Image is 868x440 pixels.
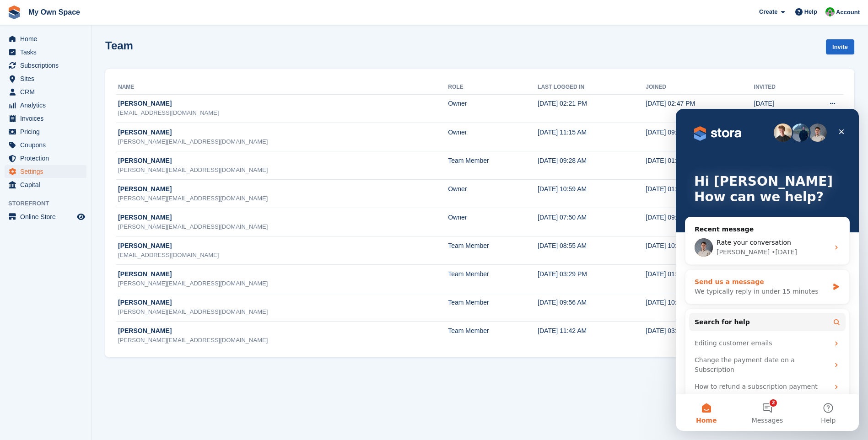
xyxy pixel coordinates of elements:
[20,178,75,191] span: Capital
[538,80,646,95] th: Last logged in
[118,99,448,108] div: [PERSON_NAME]
[20,125,75,138] span: Pricing
[118,241,448,251] div: [PERSON_NAME]
[538,179,646,208] td: [DATE] 10:59 AM
[646,236,754,265] td: [DATE] 10:12 AM
[5,112,86,125] a: menu
[75,211,86,222] a: Preview store
[448,322,538,350] td: Team Member
[804,7,817,16] span: Help
[646,208,754,236] td: [DATE] 09:25 AM
[105,39,133,52] h1: Team
[116,80,448,95] th: Name
[5,99,86,112] a: menu
[118,307,448,317] div: [PERSON_NAME][EMAIL_ADDRESS][DOMAIN_NAME]
[538,151,646,179] td: [DATE] 09:28 AM
[646,80,754,95] th: Joined
[20,99,75,112] span: Analytics
[538,293,646,322] td: [DATE] 09:56 AM
[448,236,538,265] td: Team Member
[448,265,538,293] td: Team Member
[5,152,86,165] a: menu
[5,178,86,191] a: menu
[118,251,448,260] div: [EMAIL_ADDRESS][DOMAIN_NAME]
[118,326,448,336] div: [PERSON_NAME]
[118,156,448,166] div: [PERSON_NAME]
[448,179,538,208] td: Owner
[20,32,75,45] span: Home
[646,94,754,123] td: [DATE] 02:47 PM
[448,208,538,236] td: Owner
[118,166,448,175] div: [PERSON_NAME][EMAIL_ADDRESS][DOMAIN_NAME]
[5,72,86,85] a: menu
[20,86,75,98] span: CRM
[20,165,75,178] span: Settings
[754,94,802,123] td: [DATE]
[646,123,754,151] td: [DATE] 09:41 AM
[5,210,86,223] a: menu
[448,123,538,151] td: Owner
[118,184,448,194] div: [PERSON_NAME]
[5,59,86,72] a: menu
[20,72,75,85] span: Sites
[676,109,859,431] iframe: Intercom live chat
[646,322,754,350] td: [DATE] 03:20 PM
[118,269,448,279] div: [PERSON_NAME]
[20,152,75,165] span: Protection
[646,179,754,208] td: [DATE] 01:31 PM
[118,194,448,203] div: [PERSON_NAME][EMAIL_ADDRESS][DOMAIN_NAME]
[646,265,754,293] td: [DATE] 01:14 PM
[118,108,448,118] div: [EMAIL_ADDRESS][DOMAIN_NAME]
[5,86,86,98] a: menu
[118,213,448,222] div: [PERSON_NAME]
[5,165,86,178] a: menu
[538,208,646,236] td: [DATE] 07:50 AM
[538,94,646,123] td: [DATE] 02:21 PM
[20,210,75,223] span: Online Store
[20,46,75,59] span: Tasks
[5,46,86,59] a: menu
[538,123,646,151] td: [DATE] 11:15 AM
[538,322,646,350] td: [DATE] 11:42 AM
[20,59,75,72] span: Subscriptions
[118,137,448,146] div: [PERSON_NAME][EMAIL_ADDRESS][DOMAIN_NAME]
[5,139,86,151] a: menu
[5,32,86,45] a: menu
[826,39,854,54] a: Invite
[7,5,21,19] img: stora-icon-8386f47178a22dfd0bd8f6a31ec36ba5ce8667c1dd55bd0f319d3a0aa187defe.svg
[825,7,835,16] img: Paula Harris
[448,94,538,123] td: Owner
[538,265,646,293] td: [DATE] 03:29 PM
[118,298,448,307] div: [PERSON_NAME]
[754,80,802,95] th: Invited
